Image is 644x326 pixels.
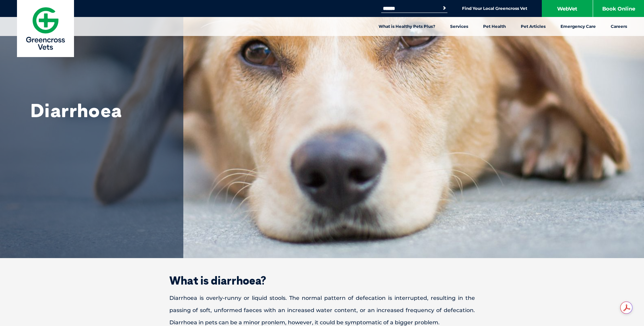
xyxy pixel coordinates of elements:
[476,17,513,36] a: Pet Health
[603,17,634,36] a: Careers
[441,5,448,12] button: Search
[462,6,527,11] a: Find Your Local Greencross Vet
[31,100,166,121] h1: Diarrhoea
[146,275,499,286] h2: What is diarrhoea?
[443,17,476,36] a: Services
[553,17,603,36] a: Emergency Care
[371,17,443,36] a: What is Healthy Pets Plus?
[513,17,553,36] a: Pet Articles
